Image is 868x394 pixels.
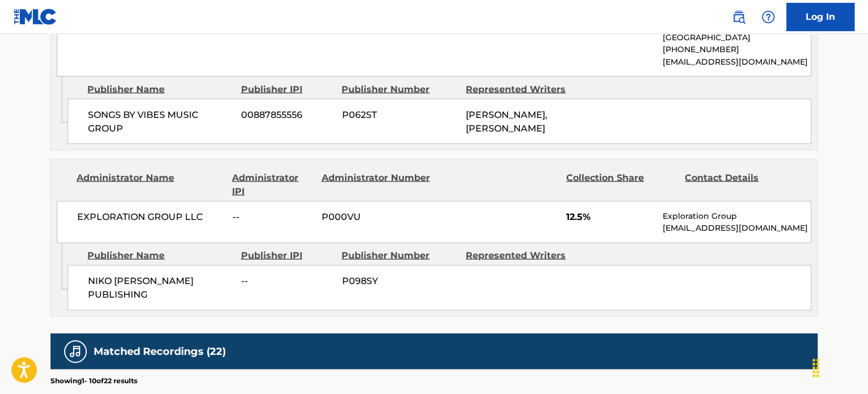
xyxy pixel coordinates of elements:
a: Log In [786,3,854,31]
div: Represented Writers [466,82,582,96]
div: Publisher Name [87,248,232,262]
span: P000VU [322,210,432,223]
span: -- [233,210,313,223]
span: [PERSON_NAME], [PERSON_NAME] [466,109,547,133]
div: Help [757,6,779,28]
span: NIKO [PERSON_NAME] PUBLISHING [88,274,233,301]
img: MLC Logo [14,9,57,25]
div: Publisher IPI [241,248,333,262]
div: Publisher Number [342,82,457,96]
div: Administrator Number [321,171,431,198]
div: Drag [807,351,825,385]
p: [EMAIL_ADDRESS][DOMAIN_NAME] [663,56,811,67]
span: P062ST [342,108,457,121]
img: search [732,10,745,24]
div: Collection Share [566,171,676,198]
span: 00887855556 [241,108,333,121]
p: Exploration Group [663,210,811,222]
iframe: Chat Widget [811,340,868,394]
p: [PHONE_NUMBER] [663,44,811,56]
span: -- [241,274,333,287]
a: Public Search [727,6,750,28]
img: Matched Recordings [69,345,82,358]
p: Showing 1 - 10 of 22 results [50,375,137,385]
img: help [761,10,775,24]
div: Publisher Name [87,82,232,96]
div: Contact Details [685,171,795,198]
div: Represented Writers [466,248,582,262]
span: SONGS BY VIBES MUSIC GROUP [88,108,233,135]
p: [EMAIL_ADDRESS][DOMAIN_NAME] [663,222,811,234]
div: Administrator Name [77,171,224,198]
div: Administrator IPI [232,171,313,198]
div: Publisher IPI [241,82,333,96]
div: Publisher Number [342,248,457,262]
h5: Matched Recordings (22) [94,345,226,358]
span: P098SY [342,274,457,287]
span: 12.5% [566,210,654,223]
span: EXPLORATION GROUP LLC [77,210,224,223]
p: [GEOGRAPHIC_DATA] [663,32,811,44]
